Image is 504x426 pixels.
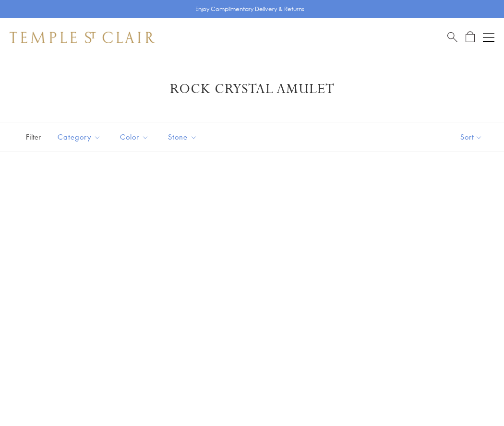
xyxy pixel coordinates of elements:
[50,126,108,148] button: Category
[447,31,457,43] a: Search
[113,126,156,148] button: Color
[24,81,480,98] h1: Rock Crystal Amulet
[115,131,156,143] span: Color
[439,122,504,152] button: Show sort by
[483,32,494,43] button: Open navigation
[466,31,475,43] a: Open Shopping Bag
[161,126,204,148] button: Stone
[163,131,204,143] span: Stone
[53,131,108,143] span: Category
[10,32,155,43] img: Temple St. Clair
[195,4,304,14] p: Enjoy Complimentary Delivery & Returns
